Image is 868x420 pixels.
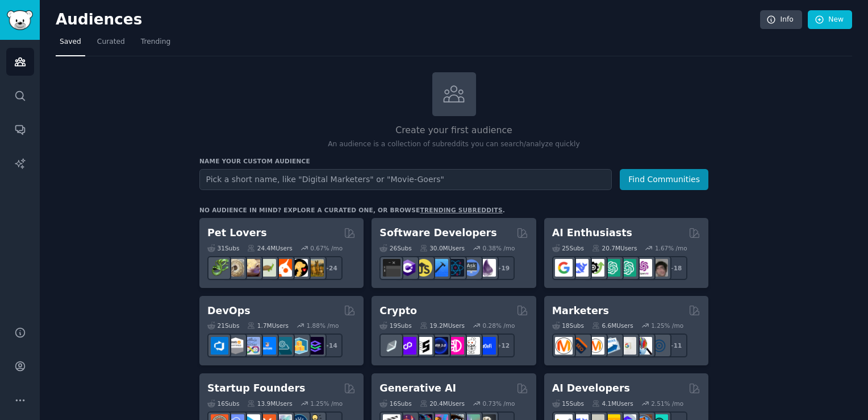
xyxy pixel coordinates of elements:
div: 0.28 % /mo [483,322,515,330]
div: 24.4M Users [247,244,292,252]
div: No audience in mind? Explore a curated one, or browse . [199,206,505,214]
img: web3 [431,337,448,355]
h2: Pet Lovers [207,226,267,240]
img: chatgpt_prompts_ [619,259,636,277]
span: Saved [60,37,81,47]
a: New [808,10,852,30]
img: csharp [399,259,416,277]
a: Trending [137,33,174,56]
img: Emailmarketing [603,337,620,355]
img: DeepSeek [571,259,589,277]
h2: Software Developers [379,226,496,240]
img: 0xPolygon [399,337,416,355]
a: Info [760,10,802,30]
img: PlatformEngineers [306,337,324,355]
h2: AI Developers [552,381,630,396]
img: dogbreed [306,259,324,277]
div: 1.25 % /mo [310,400,343,407]
img: turtle [258,259,276,277]
img: herpetology [211,259,228,277]
h2: Audiences [56,11,760,29]
img: GummySearch logo [7,10,33,30]
h2: DevOps [207,304,251,318]
button: Find Communities [620,169,708,190]
img: PetAdvice [290,259,308,277]
img: ethstaker [415,337,432,355]
h2: Create your first audience [199,123,708,138]
div: + 14 [319,333,343,357]
img: GoogleGeminiAI [555,259,573,277]
h2: Marketers [552,304,609,318]
img: OpenAIDev [635,259,652,277]
img: MarketingResearch [635,337,652,355]
div: 6.6M Users [592,322,633,330]
img: defi_ [478,337,496,355]
img: chatgpt_promptDesign [603,259,620,277]
img: AskComputerScience [462,259,480,277]
div: 15 Sub s [552,400,584,407]
img: leopardgeckos [243,259,260,277]
p: An audience is a collection of subreddits you can search/analyze quickly [199,139,708,150]
h2: AI Enthusiasts [552,226,632,240]
a: Saved [56,33,85,56]
div: 1.25 % /mo [651,322,683,330]
div: 18 Sub s [552,322,584,330]
img: reactnative [446,259,464,277]
img: learnjavascript [415,259,432,277]
div: 26 Sub s [379,244,411,252]
img: aws_cdk [290,337,308,355]
div: 31 Sub s [207,244,239,252]
img: bigseo [571,337,589,355]
h3: Name your custom audience [199,157,708,165]
div: 1.88 % /mo [307,322,339,330]
div: 2.51 % /mo [651,400,683,407]
div: + 19 [491,256,515,280]
div: 1.67 % /mo [655,244,687,252]
h2: Startup Founders [207,381,305,396]
img: AItoolsCatalog [587,259,604,277]
img: ethfinance [383,337,400,355]
img: cockatiel [274,259,292,277]
img: Docker_DevOps [243,337,260,355]
div: 0.38 % /mo [483,244,515,252]
img: content_marketing [555,337,573,355]
img: AWS_Certified_Experts [227,337,244,355]
div: + 11 [663,333,687,357]
div: 30.0M Users [420,244,465,252]
img: iOSProgramming [431,259,448,277]
div: 19.2M Users [420,322,465,330]
img: OnlineMarketing [650,337,668,355]
div: 16 Sub s [207,400,239,407]
div: + 12 [491,333,515,357]
div: 13.9M Users [247,400,292,407]
a: Curated [93,33,129,56]
div: 1.7M Users [247,322,289,330]
img: googleads [619,337,636,355]
img: software [383,259,400,277]
img: platformengineering [274,337,292,355]
div: 16 Sub s [379,400,411,407]
div: + 18 [663,256,687,280]
img: ballpython [227,259,244,277]
img: CryptoNews [462,337,480,355]
img: AskMarketing [587,337,604,355]
div: 0.67 % /mo [310,244,343,252]
input: Pick a short name, like "Digital Marketers" or "Movie-Goers" [199,169,612,190]
h2: Generative AI [379,381,456,396]
img: defiblockchain [446,337,464,355]
img: ArtificalIntelligence [650,259,668,277]
a: trending subreddits [420,207,502,213]
img: azuredevops [211,337,228,355]
div: 19 Sub s [379,322,411,330]
img: elixir [478,259,496,277]
div: 4.1M Users [592,400,633,407]
div: 20.7M Users [592,244,637,252]
div: 20.4M Users [420,400,465,407]
img: DevOpsLinks [258,337,276,355]
span: Curated [97,37,125,47]
h2: Crypto [379,304,417,318]
div: 25 Sub s [552,244,584,252]
div: 0.73 % /mo [483,400,515,407]
div: + 24 [319,256,343,280]
span: Trending [141,37,170,47]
